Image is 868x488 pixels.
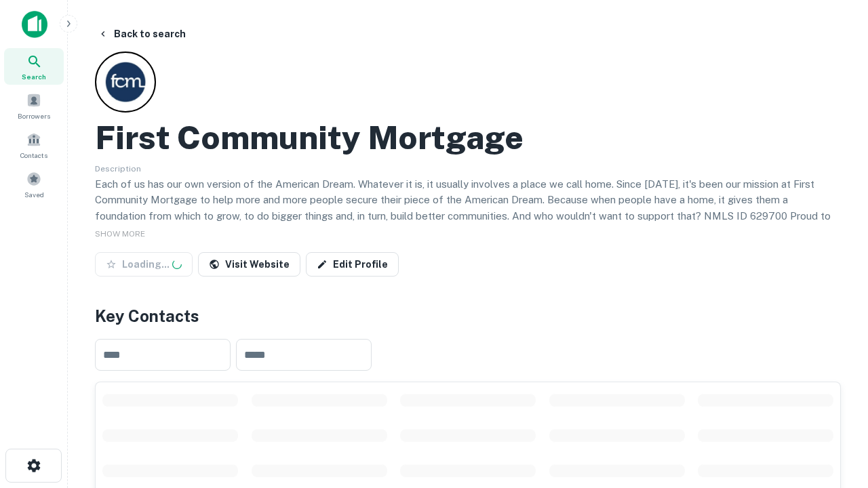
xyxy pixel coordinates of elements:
a: Search [4,48,64,85]
p: Each of us has our own version of the American Dream. Whatever it is, it usually involves a place... [95,176,841,240]
a: Visit Website [198,252,300,277]
span: Saved [24,189,44,200]
span: SHOW MORE [95,229,145,239]
a: Borrowers [4,87,64,124]
span: Search [22,71,46,82]
a: Contacts [4,127,64,163]
a: Saved [4,166,64,203]
h2: First Community Mortgage [95,118,524,157]
span: Description [95,164,141,174]
span: Borrowers [18,110,50,121]
a: Edit Profile [306,252,399,277]
button: Back to search [92,22,191,46]
iframe: Chat Widget [800,380,868,445]
h4: Key Contacts [95,304,841,328]
span: Contacts [20,150,47,161]
img: capitalize-icon.png [22,11,47,38]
